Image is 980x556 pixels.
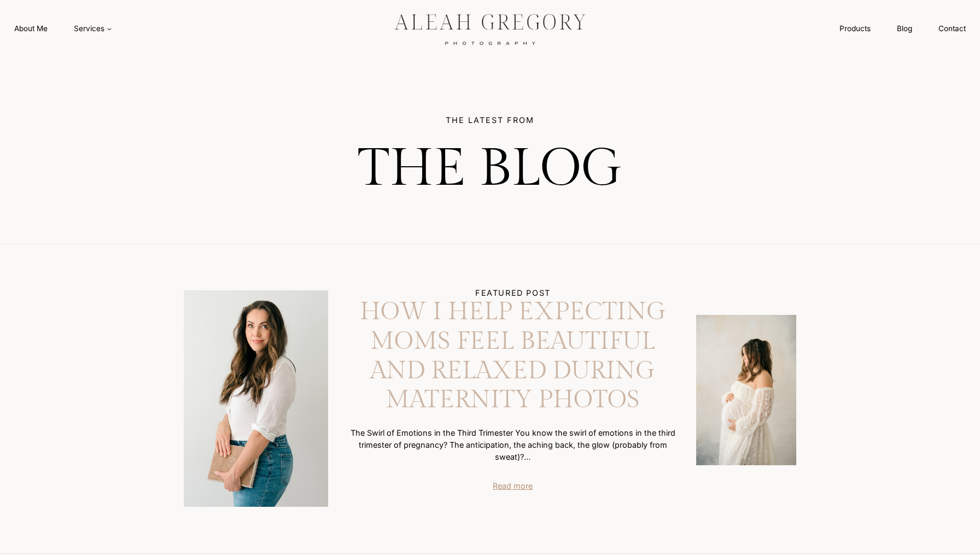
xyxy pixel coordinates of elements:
a: About Me [1,19,61,39]
p: The Swirl of Emotions in the Third Trimester You know the swirl of emotions in the third trimeste... [346,427,680,463]
h5: THE LATEST FROM [44,116,936,133]
a: Contact [925,19,979,39]
img: aleah gregory logo [367,5,613,51]
nav: Secondary [826,19,979,39]
img: How I Help Expecting Moms Feel Beautiful and Relaxed During Maternity Photos [696,315,797,465]
img: Photographer holding a photo album, wearing a white shirt. [184,290,328,507]
nav: Primary [1,19,125,39]
a: How I Help Expecting Moms Feel Beautiful and Relaxed During Maternity Photos [346,297,680,415]
a: Read more [493,480,533,492]
a: Products [826,19,884,39]
button: Child menu of Services [61,19,125,39]
h1: THE BLOG [44,137,936,200]
a: Blog [884,19,925,39]
h5: FEATURED POST [346,288,680,297]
